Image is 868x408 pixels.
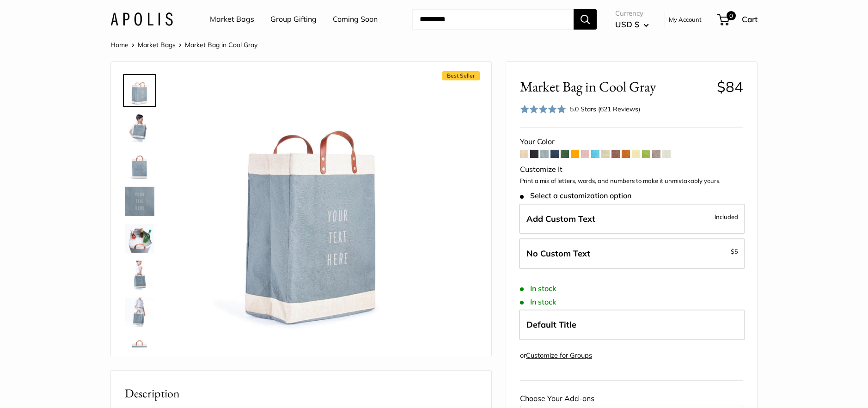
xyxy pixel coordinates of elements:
[526,248,590,259] span: No Custom Text
[123,74,156,107] a: Market Bag in Cool Gray
[125,224,154,253] img: Market Bag in Cool Gray
[519,310,745,340] label: Default Title
[125,384,477,402] h2: Description
[123,148,156,181] a: Market Bag in Cool Gray
[333,12,378,26] a: Coming Soon
[210,12,254,26] a: Market Bags
[615,17,649,32] button: USD $
[520,163,743,177] div: Customize It
[519,238,745,269] label: Leave Blank
[615,7,649,20] span: Currency
[727,11,736,20] span: 0
[185,76,440,331] img: Market Bag in Cool Gray
[138,41,176,49] a: Market Bags
[742,14,758,24] span: Cart
[570,104,640,114] div: 5.0 Stars (621 Reviews)
[520,298,556,306] span: In stock
[520,177,743,186] p: Print a mix of letters, words, and numbers to make it unmistakably yours.
[125,150,154,179] img: Market Bag in Cool Gray
[520,284,556,293] span: In stock
[717,78,743,96] span: $84
[123,111,156,144] a: Market Bag in Cool Gray
[123,222,156,255] a: Market Bag in Cool Gray
[110,12,173,26] img: Apolis
[123,185,156,218] a: Market Bag in Cool Gray
[123,333,156,366] a: Market Bag in Cool Gray
[526,213,595,224] span: Add Custom Text
[728,246,738,257] span: -
[731,248,738,255] span: $5
[520,349,592,362] div: or
[442,71,480,80] span: Best Seller
[520,78,710,95] span: Market Bag in Cool Gray
[110,39,257,51] nav: Breadcrumb
[125,335,154,364] img: Market Bag in Cool Gray
[574,9,597,30] button: Search
[520,191,631,200] span: Select a customization option
[526,319,576,330] span: Default Title
[125,187,154,216] img: Market Bag in Cool Gray
[669,14,702,25] a: My Account
[519,204,745,234] label: Add Custom Text
[615,19,639,29] span: USD $
[526,351,592,359] a: Customize for Groups
[715,211,738,222] span: Included
[123,296,156,329] a: Market Bag in Cool Gray
[125,261,154,290] img: Market Bag in Cool Gray
[520,135,743,149] div: Your Color
[125,298,154,327] img: Market Bag in Cool Gray
[123,259,156,292] a: Market Bag in Cool Gray
[185,41,257,49] span: Market Bag in Cool Gray
[718,12,758,27] a: 0 Cart
[520,103,640,116] div: 5.0 Stars (621 Reviews)
[125,76,154,105] img: Market Bag in Cool Gray
[270,12,317,26] a: Group Gifting
[110,41,128,49] a: Home
[412,9,574,30] input: Search...
[125,113,154,142] img: Market Bag in Cool Gray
